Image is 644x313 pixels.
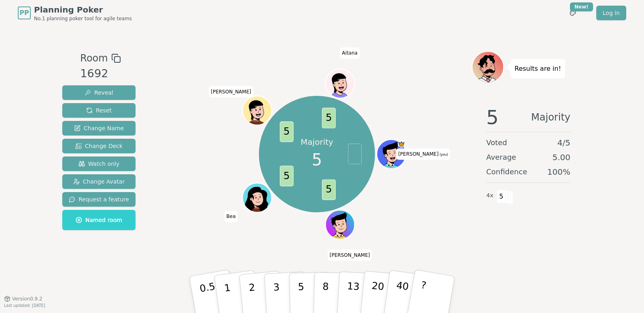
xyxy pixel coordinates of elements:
[596,6,626,20] a: Log in
[19,8,29,18] span: PP
[12,296,42,302] span: Version 0.9.2
[62,174,136,189] button: Change Avatar
[62,85,136,100] button: Reveal
[209,86,253,97] span: Click to change your name
[34,4,132,15] span: Planning Poker
[75,142,123,150] span: Change Deck
[62,156,136,171] button: Watch only
[486,152,516,163] span: Average
[340,47,360,59] span: Click to change your name
[377,140,405,168] button: Click to change your avatar
[301,136,333,148] p: Majority
[4,303,45,308] span: Last updated: [DATE]
[4,296,42,302] button: Version0.9.2
[515,63,561,74] p: Results are in!
[62,121,136,135] button: Change Name
[85,89,113,97] span: Reveal
[547,166,570,178] span: 100 %
[486,191,494,200] span: 4 x
[531,108,570,127] span: Majority
[486,137,507,148] span: Voted
[486,108,499,127] span: 5
[80,66,121,82] div: 1692
[439,153,448,156] span: (you)
[225,211,238,222] span: Click to change your name
[322,108,335,129] span: 5
[566,6,580,20] button: New!
[73,178,125,186] span: Change Avatar
[312,148,322,172] span: 5
[62,192,136,207] button: Request a feature
[396,148,450,160] span: Click to change your name
[280,166,293,186] span: 5
[497,190,506,203] span: 5
[80,51,108,66] span: Room
[328,250,372,261] span: Click to change your name
[552,152,570,163] span: 5.00
[62,103,136,118] button: Reset
[322,180,335,200] span: 5
[69,195,129,203] span: Request a feature
[86,106,112,114] span: Reset
[486,166,527,178] span: Confidence
[280,122,293,142] span: 5
[398,140,405,148] span: Alba is the host
[74,124,124,132] span: Change Name
[76,216,122,224] span: Named room
[62,210,136,230] button: Named room
[18,4,132,22] a: PPPlanning PokerNo.1 planning poker tool for agile teams
[570,2,593,11] div: New!
[62,139,136,153] button: Change Deck
[78,160,120,168] span: Watch only
[34,15,132,22] span: No.1 planning poker tool for agile teams
[557,137,570,148] span: 4 / 5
